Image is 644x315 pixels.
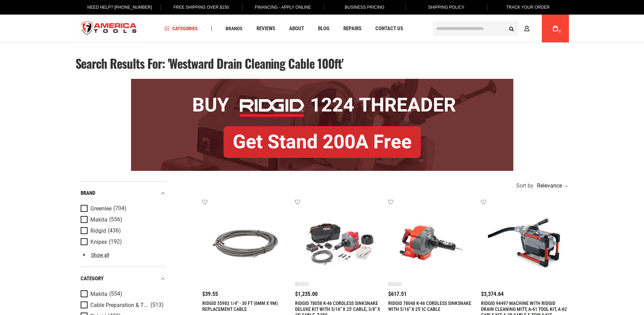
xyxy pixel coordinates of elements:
[488,206,562,280] img: RIDGID 94497 MACHINE WITH RIDGID DRAIN CLEANING MITT, A-61 TOOL KIT, A-62 CABLE KIT, A-25 CABLE &...
[75,54,343,72] span: Search results for: 'westward drain cleaning cable 100ft'
[161,24,201,33] a: Categories
[395,206,469,280] img: RIDGID 78048 K-46 CORDLESS SINKSNAKE WITH 5/16
[253,24,278,33] a: Reviews
[202,300,278,312] a: RIDGID 55983 1/4" - 30 FT (6MM X 9M) REPLACEMENT CABLE
[209,206,283,280] img: RIDGID 55983 1/4
[109,217,122,223] span: (556)
[302,206,376,280] img: RIDGID 78058 K-46 CORDLESS SINKSNAKE DELUXE KIT WITH 5/16
[164,26,198,31] span: Categories
[75,16,143,42] a: store logo
[535,183,567,189] div: Relevance
[388,291,407,297] span: $617.51
[388,281,402,287] div: Ridgid
[113,206,127,212] span: (704)
[90,291,107,297] span: Makita
[131,79,513,171] img: BOGO: Buy RIDGID® 1224 Threader, Get Stand 200A Free!
[481,291,504,297] span: $3,374.64
[340,24,365,33] a: Repairs
[343,26,361,31] span: Repairs
[75,16,143,42] img: America Tools
[81,216,164,224] a: Makita (556)
[318,26,329,31] span: Blog
[90,228,106,234] span: Ridgid
[109,291,122,297] span: (554)
[131,79,513,84] a: BOGO: Buy RIDGID® 1224 Threader, Get Stand 200A Free!
[81,205,164,213] a: Greenlee (704)
[81,227,164,235] a: Ridgid (436)
[286,24,307,33] a: About
[108,228,121,234] span: (436)
[81,274,166,283] div: category
[549,15,562,42] a: 0
[289,26,304,31] span: About
[559,30,561,33] span: 0
[150,302,164,308] span: (513)
[226,26,243,31] span: Brands
[222,24,246,33] a: Brands
[516,183,533,189] span: Sort by
[109,239,122,245] span: (192)
[505,22,518,35] button: Search
[81,238,164,246] a: Knipex (192)
[375,26,403,31] span: Contact Us
[388,300,471,312] a: RIDGID 78048 K-46 CORDLESS SINKSNAKE WITH 5/16" X 25' IC CABLE
[315,24,333,33] a: Blog
[81,301,164,309] a: Cable Preparation & Termination (513)
[372,24,406,33] a: Contact Us
[90,239,107,245] span: Knipex
[81,252,109,258] a: Show all
[295,281,309,287] div: Ridgid
[428,5,465,10] span: Shipping Policy
[90,217,107,223] span: Makita
[81,290,164,298] a: Makita (554)
[90,302,149,308] span: Cable Preparation & Termination
[202,291,218,297] span: $39.55
[90,206,112,212] span: Greenlee
[256,26,275,31] span: Reviews
[81,189,166,198] div: Brand
[295,291,318,297] span: $1,235.00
